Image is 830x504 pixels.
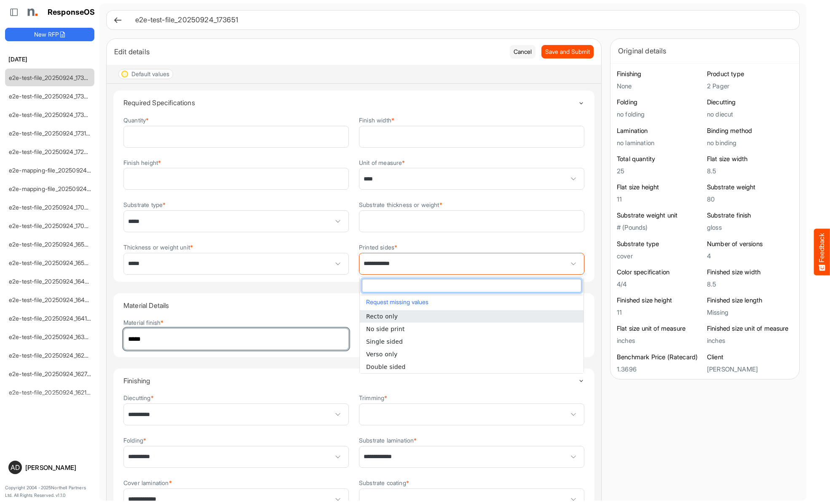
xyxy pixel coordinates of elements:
span: Verso only [366,351,397,358]
a: e2e-test-file_20250924_164137 [9,315,94,322]
h5: inches [617,337,703,344]
span: Recto only [366,313,398,320]
h5: cover [617,252,703,260]
h6: [DATE] [5,55,94,64]
label: Cover lamination [123,480,172,486]
h4: Material Details [123,302,578,309]
h6: Substrate type [617,240,703,248]
h6: Substrate finish [707,211,793,220]
h5: 8.5 [707,281,793,288]
a: e2e-test-file_20250924_165023 [9,259,95,266]
a: e2e-test-file_20250924_162904 [9,352,96,359]
div: Default values [131,71,169,77]
label: Finish width [359,117,394,123]
h6: Product type [707,70,793,78]
h4: Finishing [123,377,578,385]
a: e2e-test-file_20250924_170436 [9,222,95,229]
h5: # (Pounds) [617,224,703,231]
label: Material finish [123,319,164,326]
h6: Color specification [617,268,703,276]
h5: [PERSON_NAME] [707,366,793,373]
h5: no diecut [707,111,793,118]
p: Copyright 2004 - 2025 Northell Partners Ltd. All Rights Reserved. v 1.1.0 [5,484,94,499]
a: e2e-test-file_20250924_163739 [9,333,94,340]
a: e2e-test-file_20250924_172913 [9,148,93,155]
input: dropdownlistfilter [362,279,581,292]
label: Substrate coating [359,480,409,486]
h6: Lamination [617,127,703,135]
h6: e2e-test-file_20250924_173651 [135,16,786,24]
a: e2e-test-file_20250924_173651 [9,74,93,81]
span: Save and Submit [545,47,590,56]
h6: Substrate weight [707,183,793,191]
span: AD [11,464,20,471]
summary: Toggle content [123,369,584,393]
a: e2e-test-file_20250924_173139 [9,130,93,137]
h5: Missing [707,309,793,316]
button: Request missing values [364,297,579,308]
label: Folding [123,437,146,443]
span: Double sided [366,363,406,370]
h5: gloss [707,224,793,231]
h6: Client [707,353,793,361]
h5: 25 [617,167,703,175]
h5: inches [707,337,793,344]
h6: Flat size unit of measure [617,324,703,333]
h6: Finishing [617,70,703,78]
h6: Finished size width [707,268,793,276]
div: Original details [618,45,792,57]
a: e2e-mapping-file_20250924_172435 [9,185,108,192]
h5: 8.5 [707,167,793,175]
h6: Finished size length [707,296,793,305]
h5: 80 [707,196,793,203]
h5: 1.3696 [617,366,703,373]
a: e2e-mapping-file_20250924_172830 [9,167,108,174]
button: Save and Submit Progress [541,45,594,58]
button: Feedback [814,229,830,276]
label: Unit of measure [359,159,405,166]
label: Thickness or weight unit [123,244,193,250]
h5: no lamination [617,139,703,146]
h1: ResponseOS [48,8,95,17]
a: e2e-test-file_20250924_164712 [9,278,94,285]
h4: Required Specifications [123,99,578,106]
h6: Total quantity [617,155,703,163]
label: Printed sides [359,244,397,250]
h6: Folding [617,98,703,106]
span: No side print [366,326,405,332]
h5: no folding [617,111,703,118]
div: [PERSON_NAME] [25,464,91,471]
a: e2e-test-file_20250924_164246 [9,296,96,303]
div: dropdownlist [359,276,584,373]
label: Quantity [123,117,149,123]
h6: Binding method [707,127,793,135]
img: Northell [23,4,40,21]
a: e2e-test-file_20250924_170558 [9,204,95,211]
h6: Finished size height [617,296,703,305]
h5: 11 [617,196,703,203]
h6: Substrate weight unit [617,211,703,220]
h5: None [617,82,703,90]
ul: popup [360,310,584,373]
summary: Toggle content [123,90,584,115]
h6: Number of versions [707,240,793,248]
h6: Benchmark Price (Ratecard) [617,353,703,361]
a: e2e-test-file_20250924_162747 [9,370,94,377]
h6: Flat size width [707,155,793,163]
label: Substrate lamination [359,437,417,443]
summary: Toggle content [123,293,584,318]
label: Substrate type [123,202,166,208]
label: Diecutting [123,395,154,401]
h6: Finished size unit of measure [707,324,793,333]
h5: 4 [707,252,793,260]
h6: Diecutting [707,98,793,106]
label: Substrate thickness or weight [359,202,442,208]
h5: no binding [707,139,793,146]
button: Cancel [510,45,535,58]
label: Finish height [123,159,161,166]
button: New RFP [5,28,94,41]
div: Edit details [114,46,503,58]
a: e2e-test-file_20250924_173550 [9,93,95,100]
label: Trimming [359,395,387,401]
a: e2e-test-file_20250924_165507 [9,241,95,248]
